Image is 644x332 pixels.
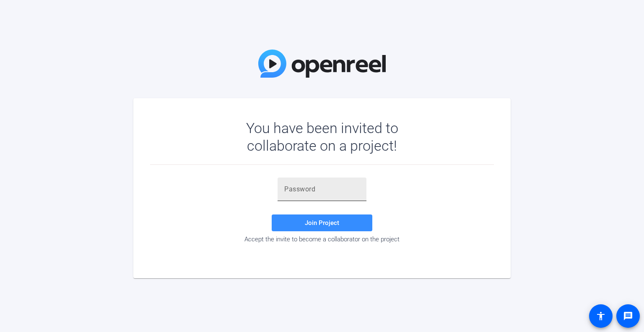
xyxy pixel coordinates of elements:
[623,311,633,321] mat-icon: message
[150,235,494,243] div: Accept the invite to become a collaborator on the project
[258,50,386,78] img: OpenReel Logo
[596,311,606,321] mat-icon: accessibility
[305,219,339,227] span: Join Project
[272,214,372,231] button: Join Project
[222,119,423,154] div: You have been invited to collaborate on a project!
[284,184,360,194] input: Password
